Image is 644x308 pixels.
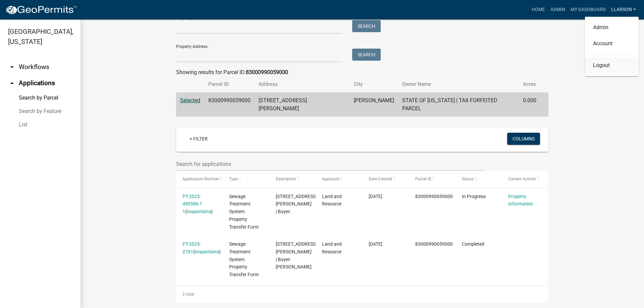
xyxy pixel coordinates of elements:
[204,76,255,92] th: Parcel ID
[455,171,502,187] datatable-header-cell: Status
[508,194,533,207] a: Property Information
[182,194,202,214] a: PT-2025-490586 1 1
[255,93,350,117] td: [STREET_ADDRESS][PERSON_NAME]
[350,93,398,117] td: [PERSON_NAME]
[176,286,548,303] div: 2 total
[369,177,392,181] span: Date Created
[585,57,639,73] a: Logout
[229,177,238,181] span: Type
[187,209,211,214] a: Inspections
[352,49,381,61] button: Search
[409,171,455,187] datatable-header-cell: Parcel ID
[508,177,536,181] span: Current Activity
[462,177,474,181] span: Status
[176,157,485,171] input: Search for applications
[246,69,288,75] strong: 83000990059000
[519,76,540,92] th: Acres
[398,93,519,117] td: STATE OF [US_STATE] | TAX FORFEITED PARCEL
[415,177,431,181] span: Parcel ID
[229,241,259,277] span: Sewage Treatment System Property Transfer Form
[502,171,548,187] datatable-header-cell: Current Activity
[415,241,453,247] span: 83000990059000
[276,241,317,269] span: 518 SAWYER AVE | Buyer: Justin Chatman
[8,79,16,87] i: arrow_drop_up
[369,194,382,199] span: 10/09/2025
[276,177,296,181] span: Description
[182,241,201,254] a: PT-2025-2761
[176,171,223,187] datatable-header-cell: Application Number
[548,3,568,16] a: Admin
[182,193,216,215] div: ( )
[322,194,342,207] span: Land and Resource
[415,194,453,199] span: 83000990059000
[585,17,639,76] div: llarson
[352,20,381,32] button: Search
[255,76,350,92] th: Address
[462,194,486,199] span: In Progress
[507,133,540,145] button: Columns
[519,93,540,117] td: 0.000
[462,241,484,247] span: Completed
[568,3,608,16] a: My Dashboard
[322,241,342,254] span: Land and Resource
[350,76,398,92] th: City
[369,241,382,247] span: 10/09/2025
[608,3,639,16] a: llarson
[398,76,519,92] th: Owner Name
[322,177,339,181] span: Applicant
[276,194,317,214] span: 518 SAWYER AVE | Buyer:
[184,133,213,145] a: + Filter
[176,68,548,76] div: Showing results for Parcel ID:
[269,171,316,187] datatable-header-cell: Description
[229,194,259,230] span: Sewage Treatment System Property Transfer Form
[204,93,255,117] td: 83000990059000
[182,177,219,181] span: Application Number
[585,19,639,36] a: Admin
[529,3,548,16] a: Home
[195,249,219,254] a: Inspections
[362,171,409,187] datatable-header-cell: Date Created
[316,171,362,187] datatable-header-cell: Applicant
[223,171,269,187] datatable-header-cell: Type
[182,240,216,256] div: ( )
[180,97,200,104] a: Selected
[8,63,16,71] i: arrow_drop_down
[585,36,639,52] a: Account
